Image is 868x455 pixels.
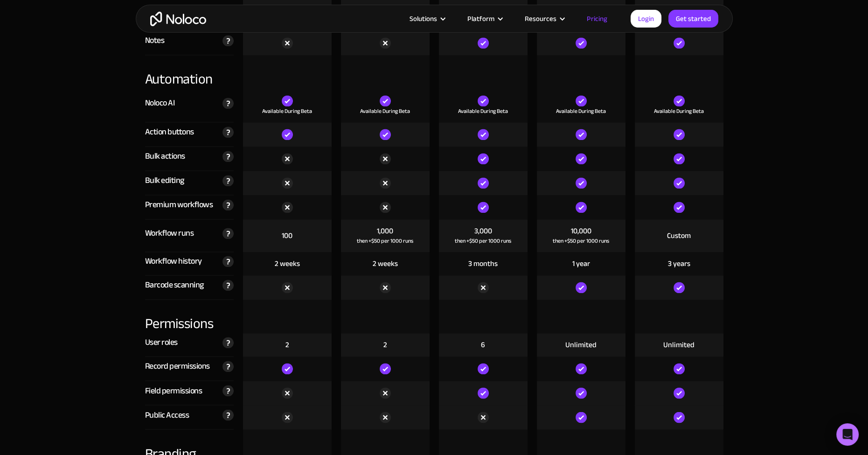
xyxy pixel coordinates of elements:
div: Available During Beta [654,106,704,116]
div: 3 years [668,259,690,269]
div: Resources [525,13,556,25]
div: 2 [383,340,387,350]
div: Field permissions [145,384,202,398]
div: 3 months [468,259,498,269]
div: Record permissions [145,359,210,373]
div: Available During Beta [556,106,606,116]
div: Public Access [145,408,189,422]
div: User roles [145,336,178,350]
div: Action buttons [145,125,194,139]
div: Custom [667,231,691,241]
div: 2 [285,340,289,350]
div: Available During Beta [458,106,508,116]
div: Unlimited [663,340,694,350]
div: Automation [145,55,234,89]
a: Get started [668,10,718,28]
div: then +$50 per 1000 runs [357,236,413,245]
div: 6 [481,340,485,350]
div: Platform [467,13,494,25]
a: home [150,12,206,26]
div: Bulk actions [145,149,185,163]
div: Resources [513,13,575,25]
div: Available During Beta [360,106,410,116]
div: Open Intercom Messenger [836,423,859,446]
div: 3,000 [474,226,492,236]
div: 2 weeks [275,259,300,269]
div: Solutions [410,13,437,25]
a: Login [631,10,661,28]
div: 10,000 [571,226,591,236]
div: Platform [456,13,513,25]
div: Unlimited [565,340,597,350]
div: Barcode scanning [145,278,204,292]
div: Bulk editing [145,174,184,188]
div: Workflow history [145,254,202,268]
div: 100 [282,231,292,241]
div: Permissions [145,300,234,333]
a: Pricing [575,13,619,25]
div: Available During Beta [262,106,312,116]
div: Notes [145,34,165,48]
div: Noloco AI [145,96,175,110]
div: then +$50 per 1000 runs [455,236,511,245]
div: Solutions [398,13,456,25]
div: Premium workflows [145,198,213,212]
div: 1 year [572,259,590,269]
div: then +$50 per 1000 runs [553,236,609,245]
div: 1,000 [377,226,393,236]
div: Workflow runs [145,226,194,240]
div: 2 weeks [373,259,398,269]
